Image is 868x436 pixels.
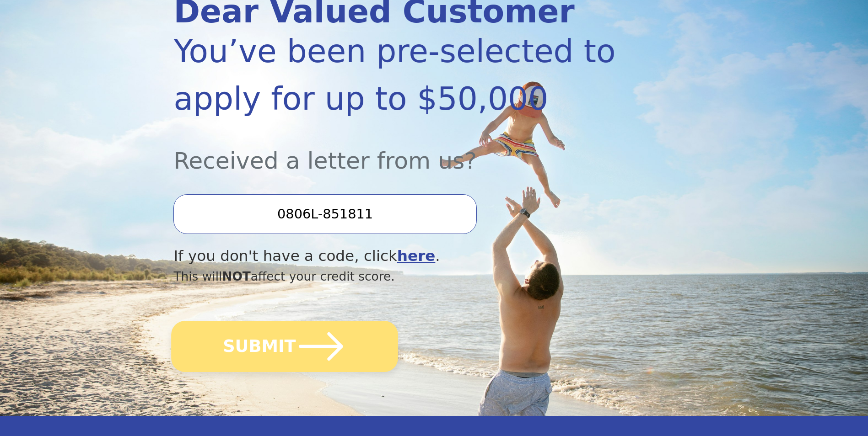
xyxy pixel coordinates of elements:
[173,194,476,234] input: Enter your Offer Code:
[173,27,616,122] div: You’ve been pre-selected to apply for up to $50,000
[172,321,399,372] button: SUBMIT
[222,269,251,283] span: NOT
[173,245,616,267] div: If you don't have a code, click .
[173,122,616,178] div: Received a letter from us?
[173,267,616,286] div: This will affect your credit score.
[397,247,436,265] a: here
